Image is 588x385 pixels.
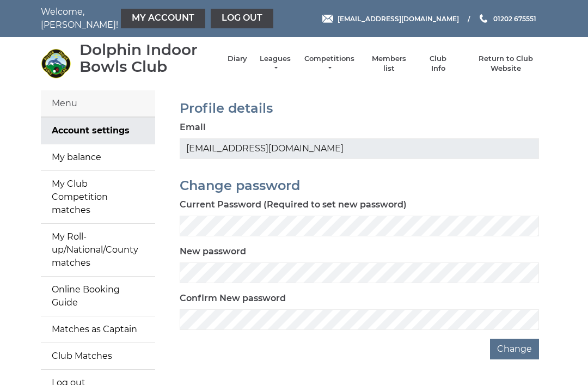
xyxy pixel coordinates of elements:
[41,144,155,170] a: My balance
[258,54,292,74] a: Leagues
[303,54,356,74] a: Competitions
[121,9,205,28] a: My Account
[41,224,155,276] a: My Roll-up/National/County matches
[41,171,155,223] a: My Club Competition matches
[465,54,547,74] a: Return to Club Website
[211,9,273,28] a: Log out
[41,118,155,144] a: Account settings
[180,179,539,193] h2: Change password
[180,198,407,211] label: Current Password (Required to set new password)
[338,14,459,22] span: [EMAIL_ADDRESS][DOMAIN_NAME]
[322,14,459,24] a: Email [EMAIL_ADDRESS][DOMAIN_NAME]
[493,14,536,22] span: 01202 675551
[41,277,155,316] a: Online Booking Guide
[422,54,454,74] a: Club Info
[480,14,487,23] img: Phone us
[41,343,155,369] a: Club Matches
[79,41,217,75] div: Dolphin Indoor Bowls Club
[180,121,206,134] label: Email
[228,54,247,64] a: Diary
[180,101,539,115] h2: Profile details
[490,339,539,359] button: Change
[478,14,536,24] a: Phone us 01202 675551
[366,54,411,74] a: Members list
[41,316,155,343] a: Matches as Captain
[41,90,155,117] div: Menu
[180,245,246,258] label: New password
[322,15,333,23] img: Email
[41,48,71,78] img: Dolphin Indoor Bowls Club
[41,5,242,32] nav: Welcome, [PERSON_NAME]!
[180,292,286,305] label: Confirm New password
